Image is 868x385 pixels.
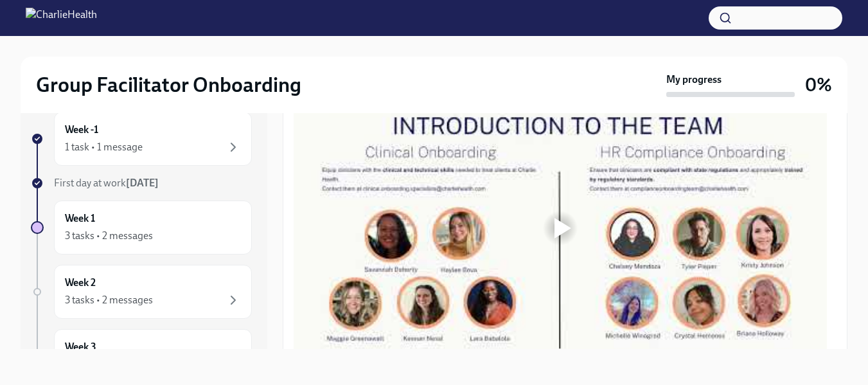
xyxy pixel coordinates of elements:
[126,177,159,189] strong: [DATE]
[31,329,252,383] a: Week 3
[31,201,252,255] a: Week 13 tasks • 2 messages
[666,73,722,87] strong: My progress
[54,177,159,189] span: First day at work
[36,72,301,98] h2: Group Facilitator Onboarding
[805,73,832,96] h3: 0%
[65,123,98,137] h6: Week -1
[31,265,252,319] a: Week 23 tasks • 2 messages
[65,140,143,154] div: 1 task • 1 message
[65,276,96,290] h6: Week 2
[31,176,252,190] a: First day at work[DATE]
[65,229,153,243] div: 3 tasks • 2 messages
[65,340,96,354] h6: Week 3
[26,8,97,28] img: CharlieHealth
[31,112,252,166] a: Week -11 task • 1 message
[65,293,153,307] div: 3 tasks • 2 messages
[65,211,95,226] h6: Week 1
